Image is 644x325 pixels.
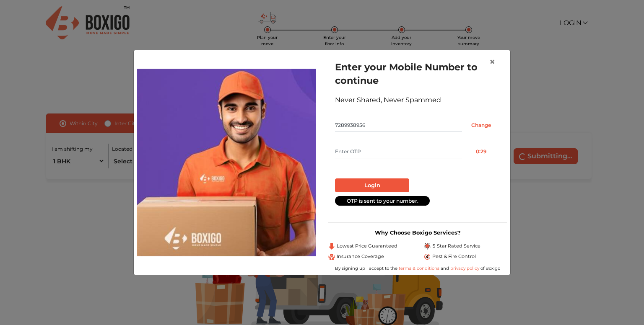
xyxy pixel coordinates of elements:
span: × [489,56,495,68]
button: Close [483,50,502,74]
img: relocation-img [137,69,316,256]
a: terms & conditions [399,266,441,271]
span: 5 Star Rated Service [432,242,480,250]
div: Never Shared, Never Spammed [335,95,500,105]
button: 0:29 [462,145,500,158]
input: Enter OTP [335,145,462,158]
a: privacy policy [449,266,480,271]
span: Insurance Coverage [337,253,384,260]
span: Lowest Price Guaranteed [337,242,397,250]
h1: Enter your Mobile Number to continue [335,60,500,87]
input: Mobile No [335,119,462,132]
button: Login [335,178,409,193]
div: By signing up I accept to the and of Boxigo [328,265,507,271]
div: OTP is sent to your number. [335,196,430,206]
h3: Why Choose Boxigo Services? [328,230,507,236]
input: Change [462,119,500,132]
span: Pest & Fire Control [432,253,476,260]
